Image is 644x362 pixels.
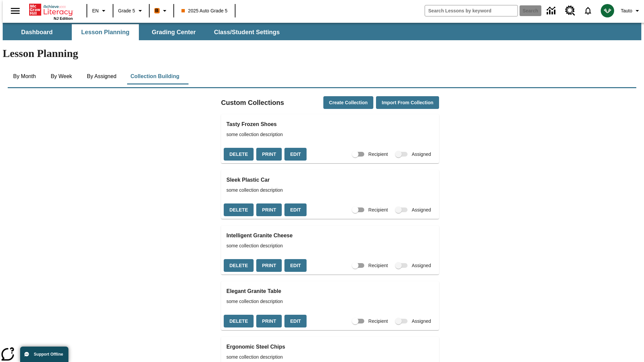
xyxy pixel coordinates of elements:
[368,318,388,325] span: Recipient
[284,203,307,217] button: Edit
[256,203,282,217] button: Print, will open in a new window
[82,68,122,84] button: By Assigned
[226,175,434,185] h3: Sleek Plastic Car
[412,318,431,325] span: Assigned
[368,206,388,214] span: Recipient
[209,24,285,40] button: Class/Student Settings
[376,96,439,109] button: Import from Collection
[621,7,632,14] span: Tauto
[3,23,641,40] div: SubNavbar
[284,148,307,161] button: Edit
[226,187,434,194] span: some collection description
[226,231,434,240] h3: Intelligent Granite Cheese
[5,1,25,21] button: Open side menu
[21,28,53,36] span: Dashboard
[226,298,434,305] span: some collection description
[155,6,159,15] span: B
[226,131,434,138] span: some collection description
[152,5,171,17] button: Boost Class color is orange. Change class color
[118,7,135,14] span: Grade 5
[597,2,618,19] button: Select a new avatar
[221,97,284,108] h2: Custom Collections
[29,2,73,20] div: Home
[181,7,228,14] span: 2025 Auto Grade 5
[125,68,185,84] button: Collection Building
[256,148,282,161] button: Print, will open in a new window
[214,28,280,36] span: Class/Student Settings
[226,342,434,352] h3: Ergonomic Steel Chips
[412,262,431,269] span: Assigned
[20,347,68,362] button: Support Offline
[3,24,286,40] div: SubNavbar
[256,259,282,272] button: Print, will open in a new window
[412,151,431,158] span: Assigned
[224,203,254,217] button: Delete
[29,3,73,16] a: Home
[89,5,111,17] button: Language: EN, Select a language
[368,262,388,269] span: Recipient
[45,68,78,84] button: By Week
[224,148,254,161] button: Delete
[226,120,434,129] h3: Tasty Frozen Shoes
[601,4,614,17] img: avatar image
[368,151,388,158] span: Recipient
[256,315,282,328] button: Print, will open in a new window
[412,206,431,214] span: Assigned
[3,47,641,60] h1: Lesson Planning
[92,7,99,14] span: EN
[226,354,434,361] span: some collection description
[140,24,207,40] button: Grading Center
[543,2,561,20] a: Data Center
[54,16,73,20] span: NJ Edition
[618,5,644,17] button: Profile/Settings
[3,24,70,40] button: Dashboard
[34,352,63,357] span: Support Offline
[284,259,307,272] button: Edit
[81,28,129,36] span: Lesson Planning
[425,5,518,16] input: search field
[224,259,254,272] button: Delete
[323,96,373,109] button: Create Collection
[284,315,307,328] button: Edit
[579,2,597,19] a: Notifications
[72,24,139,40] button: Lesson Planning
[226,287,434,296] h3: Elegant Granite Table
[226,242,434,249] span: some collection description
[8,68,41,84] button: By Month
[152,28,196,36] span: Grading Center
[224,315,254,328] button: Delete
[561,2,579,20] a: Resource Center, Will open in new tab
[115,5,147,17] button: Grade: Grade 5, Select a grade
